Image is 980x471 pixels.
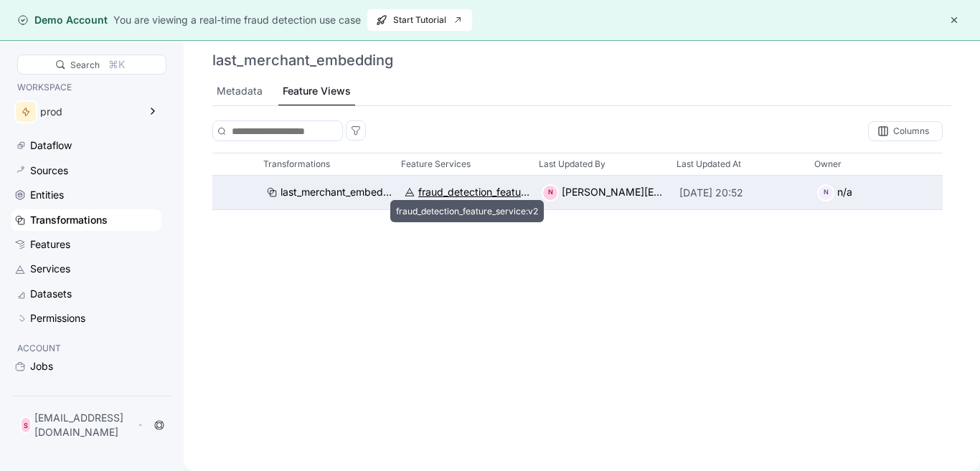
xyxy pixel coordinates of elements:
p: Last Updated At [677,157,741,171]
div: Sources [30,163,68,179]
a: Entities [11,184,161,206]
a: Dataflow [11,135,161,156]
a: Monitoring [11,380,161,401]
button: Start Tutorial [367,9,473,32]
div: Entities [30,187,64,203]
div: Dataflow [30,138,72,153]
div: prod [40,107,138,117]
div: Columns [893,127,929,135]
p: [DATE] 20:52 [679,185,806,199]
p: ACCOUNT [17,341,156,356]
div: Search [70,58,100,72]
div: Columns [868,121,943,141]
div: Features [30,237,70,252]
a: Sources [11,160,161,181]
div: Metadata [217,83,263,99]
a: Transformations [11,209,161,231]
div: Datasets [30,286,72,302]
a: Services [11,258,161,280]
div: Feature Views [283,83,351,99]
h3: last_merchant_embedding [212,52,393,69]
p: Transformations [263,157,330,171]
p: WORKSPACE [17,80,156,95]
p: Owner [814,157,842,171]
a: Permissions [11,308,161,329]
div: Monitoring [30,383,80,399]
a: fraud_detection_feature_service:v2 [404,184,530,200]
p: [EMAIL_ADDRESS][DOMAIN_NAME] [34,411,134,439]
div: Permissions [30,310,85,326]
p: Last Updated By [539,157,606,171]
div: ⌘K [108,57,125,72]
div: Demo Account [17,13,108,27]
div: last_merchant_embedding [281,184,392,200]
div: Jobs [30,358,53,374]
div: Search⌘K [17,54,166,75]
div: You are viewing a real-time fraud detection use case [113,12,361,28]
p: Feature Services [401,157,471,171]
a: Jobs [11,356,161,377]
span: Start Tutorial [376,9,463,31]
a: Datasets [11,283,161,305]
div: S [20,417,32,434]
a: last_merchant_embedding [266,184,392,200]
div: Services [30,261,70,277]
div: fraud_detection_feature_service:v2 [418,184,530,200]
div: Transformations [30,212,108,228]
a: Features [11,234,161,255]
